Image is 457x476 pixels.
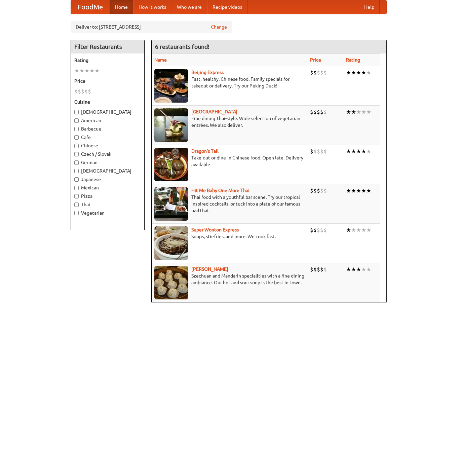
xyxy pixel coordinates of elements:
label: [DEMOGRAPHIC_DATA] [74,109,141,115]
li: $ [317,69,320,76]
img: shandong.jpg [154,266,188,299]
input: Thai [74,203,79,207]
input: Chinese [74,144,79,148]
li: $ [317,266,320,273]
li: $ [313,187,317,194]
li: $ [313,266,317,273]
label: Cafe [74,134,141,141]
li: ★ [79,67,84,74]
a: [GEOGRAPHIC_DATA] [191,109,237,114]
li: $ [323,266,327,273]
li: ★ [356,148,361,155]
li: ★ [356,266,361,273]
li: $ [323,187,327,194]
li: $ [320,69,323,76]
li: $ [317,148,320,155]
label: Pizza [74,193,141,199]
li: $ [81,88,84,95]
li: ★ [351,226,356,234]
li: ★ [94,67,100,74]
a: Rating [346,57,360,63]
li: $ [313,148,317,155]
li: ★ [366,69,371,76]
input: Pizza [74,194,79,198]
input: Barbecue [74,127,79,131]
label: Barbecue [74,125,141,132]
p: Soups, stir-fries, and more. We cook fast. [154,233,305,240]
li: $ [323,148,327,155]
li: ★ [361,187,366,194]
h5: Cuisine [74,99,141,105]
ng-pluralize: 6 restaurants found! [155,43,210,50]
input: Cafe [74,135,79,140]
li: ★ [351,69,356,76]
p: Fine dining Thai-style. Wide selection of vegetarian entrées. We also deliver. [154,115,305,129]
li: ★ [361,69,366,76]
li: $ [74,88,78,95]
li: ★ [89,67,94,74]
li: ★ [361,108,366,116]
li: $ [78,88,81,95]
li: ★ [346,108,351,116]
li: ★ [84,67,89,74]
li: ★ [346,148,351,155]
li: ★ [346,226,351,234]
li: $ [323,226,327,234]
a: Dragon's Tail [191,148,219,154]
input: Mexican [74,186,79,190]
input: Japanese [74,177,79,182]
img: beijing.jpg [154,69,188,103]
li: ★ [356,69,361,76]
li: ★ [74,67,79,74]
li: $ [310,148,313,155]
li: ★ [366,226,371,234]
label: Mexican [74,184,141,191]
a: Change [211,24,227,30]
img: babythai.jpg [154,187,188,221]
input: Vegetarian [74,211,79,215]
li: ★ [366,187,371,194]
li: ★ [356,226,361,234]
label: American [74,117,141,124]
label: [DEMOGRAPHIC_DATA] [74,168,141,174]
li: ★ [366,266,371,273]
li: ★ [356,187,361,194]
h5: Price [74,78,141,84]
img: dragon.jpg [154,148,188,181]
a: Beijing Express [191,70,224,75]
li: $ [317,108,320,116]
li: ★ [346,187,351,194]
input: [DEMOGRAPHIC_DATA] [74,110,79,114]
a: [PERSON_NAME] [191,266,228,272]
a: FoodMe [71,0,110,14]
li: ★ [351,187,356,194]
input: [DEMOGRAPHIC_DATA] [74,169,79,173]
a: Name [154,57,167,63]
a: Help [359,0,380,14]
a: Hit Me Baby One More Thai [191,188,250,193]
li: $ [320,226,323,234]
li: $ [323,108,327,116]
li: $ [313,108,317,116]
label: Thai [74,201,141,208]
a: Super Wonton Express [191,227,239,232]
li: ★ [366,148,371,155]
p: Fast, healthy, Chinese food. Family specials for takeout or delivery. Try our Peking Duck! [154,76,305,89]
li: ★ [361,148,366,155]
li: $ [310,266,313,273]
a: Who we are [172,0,207,14]
li: ★ [351,266,356,273]
p: Take-out or dine-in Chinese food. Open late. Delivery available [154,154,305,168]
li: ★ [361,266,366,273]
li: $ [84,88,88,95]
h5: Rating [74,57,141,64]
label: Chinese [74,142,141,149]
p: Szechuan and Mandarin specialities with a fine dining ambiance. Our hot and sour soup is the best... [154,272,305,286]
li: $ [313,69,317,76]
li: ★ [346,69,351,76]
label: Czech / Slovak [74,151,141,157]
